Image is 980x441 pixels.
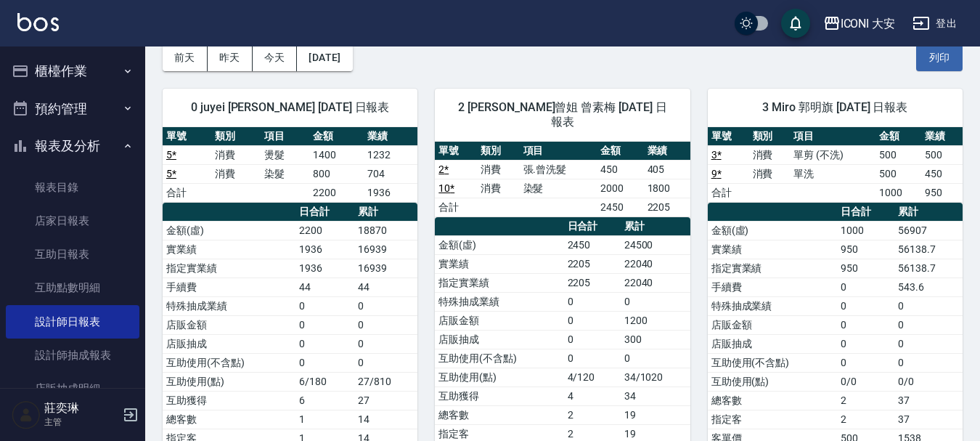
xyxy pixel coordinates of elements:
[621,387,690,405] td: 34
[211,145,260,164] td: 消費
[597,198,643,217] td: 2450
[564,368,621,387] td: 4/120
[708,278,838,296] td: 手續費
[837,240,894,259] td: 950
[208,44,253,71] button: 昨天
[211,164,260,183] td: 消費
[6,372,139,405] a: 店販抽成明細
[564,311,621,330] td: 0
[435,273,563,292] td: 指定實業績
[44,401,118,416] h5: 莊奕琳
[297,44,352,71] button: [DATE]
[295,353,354,372] td: 0
[364,183,417,202] td: 1936
[708,391,838,410] td: 總客數
[163,315,295,334] td: 店販金額
[6,305,139,339] a: 設計師日報表
[894,334,963,353] td: 0
[644,142,690,161] th: 業績
[708,353,838,372] td: 互助使用(不含點)
[295,372,354,391] td: 6/180
[790,127,875,146] th: 項目
[163,259,295,278] td: 指定實業績
[435,142,690,217] table: a dense table
[354,259,417,278] td: 16939
[163,183,211,202] td: 合計
[837,372,894,391] td: 0/0
[354,221,417,240] td: 18870
[749,145,791,164] td: 消費
[520,160,597,179] td: 張.曾洗髮
[364,164,417,183] td: 704
[597,142,643,161] th: 金額
[708,183,749,202] td: 合計
[295,278,354,296] td: 44
[708,240,838,259] td: 實業績
[163,221,295,240] td: 金額(虛)
[435,292,563,311] td: 特殊抽成業績
[163,334,295,353] td: 店販抽成
[817,9,902,39] button: ICONI 大安
[354,240,417,259] td: 16939
[564,273,621,292] td: 2205
[916,44,963,71] button: 列印
[44,416,118,429] p: 主管
[921,164,963,183] td: 450
[644,179,690,198] td: 1800
[6,127,139,165] button: 報表及分析
[364,127,417,146] th: 業績
[477,179,519,198] td: 消費
[163,353,295,372] td: 互助使用(不含點)
[837,391,894,410] td: 2
[309,164,363,183] td: 800
[875,127,921,146] th: 金額
[837,334,894,353] td: 0
[564,217,621,236] th: 日合計
[435,368,563,387] td: 互助使用(點)
[253,44,298,71] button: 今天
[6,204,139,238] a: 店家日報表
[354,203,417,222] th: 累計
[435,142,477,161] th: 單號
[894,410,963,429] td: 37
[837,353,894,372] td: 0
[708,259,838,278] td: 指定實業績
[564,387,621,405] td: 4
[295,334,354,353] td: 0
[261,127,309,146] th: 項目
[6,238,139,271] a: 互助日報表
[837,221,894,240] td: 1000
[749,164,791,183] td: 消費
[708,315,838,334] td: 店販金額
[435,405,563,424] td: 總客數
[875,183,921,202] td: 1000
[921,183,963,202] td: 950
[364,145,417,164] td: 1232
[597,179,643,198] td: 2000
[477,160,519,179] td: 消費
[6,52,139,90] button: 櫃檯作業
[295,240,354,259] td: 1936
[725,100,945,115] span: 3 Miro 郭明旗 [DATE] 日報表
[644,160,690,179] td: 405
[295,391,354,410] td: 6
[354,353,417,372] td: 0
[435,330,563,349] td: 店販抽成
[644,198,690,217] td: 2205
[6,339,139,372] a: 設計師抽成報表
[354,296,417,315] td: 0
[621,368,690,387] td: 34/1020
[708,372,838,391] td: 互助使用(點)
[621,330,690,349] td: 300
[520,179,597,198] td: 染髮
[435,387,563,405] td: 互助獲得
[621,292,690,311] td: 0
[295,315,354,334] td: 0
[295,221,354,240] td: 2200
[621,405,690,424] td: 19
[163,391,295,410] td: 互助獲得
[894,372,963,391] td: 0/0
[295,296,354,315] td: 0
[837,259,894,278] td: 950
[477,142,519,161] th: 類別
